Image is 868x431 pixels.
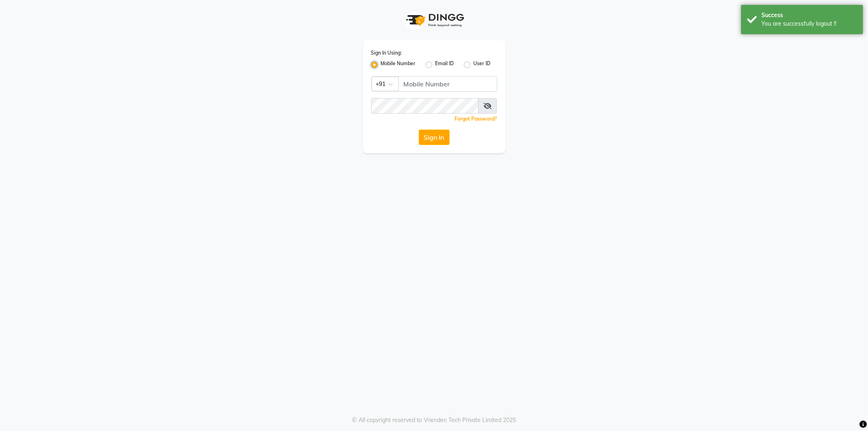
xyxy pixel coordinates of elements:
[419,130,450,145] button: Sign In
[398,76,497,92] input: Username
[761,11,857,20] div: Success
[435,60,454,70] label: Email ID
[474,60,491,70] label: User ID
[455,116,497,122] a: Forgot Password?
[761,20,857,28] div: You are successfully logout !!
[371,98,479,114] input: Username
[381,60,416,70] label: Mobile Number
[402,8,467,32] img: logo1.svg
[371,49,402,57] label: Sign In Using:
